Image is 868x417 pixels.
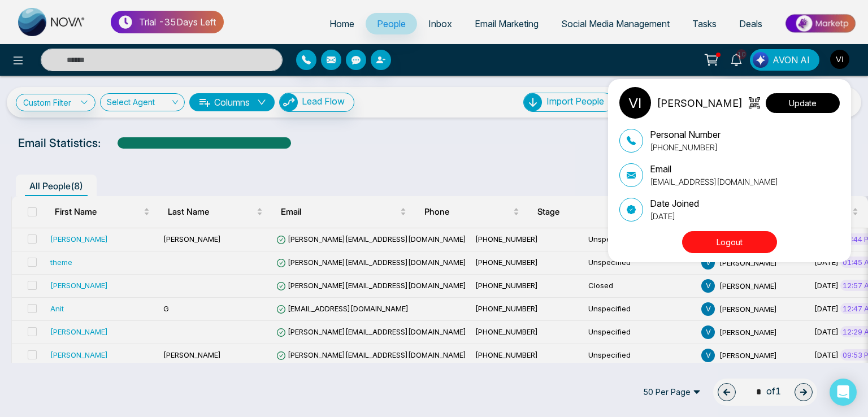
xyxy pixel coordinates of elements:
[657,95,743,111] p: [PERSON_NAME]
[650,197,699,210] p: Date Joined
[650,128,721,141] p: Personal Number
[650,162,778,176] p: Email
[682,231,777,253] button: Logout
[650,141,721,153] p: [PHONE_NUMBER]
[766,93,840,113] button: Update
[830,379,857,406] div: Open Intercom Messenger
[650,176,778,188] p: [EMAIL_ADDRESS][DOMAIN_NAME]
[650,210,699,222] p: [DATE]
